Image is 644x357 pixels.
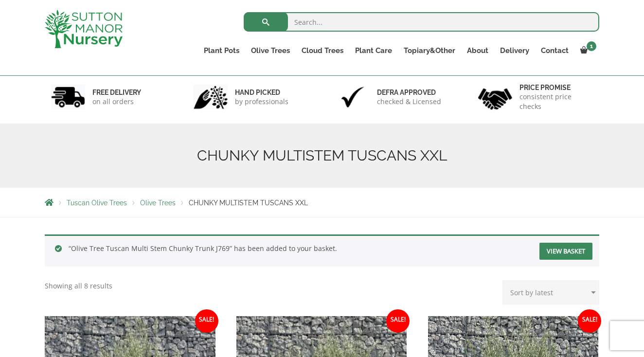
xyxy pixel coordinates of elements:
img: 1.jpg [51,85,85,109]
h6: Price promise [519,83,593,92]
a: Olive Trees [140,199,176,207]
a: Contact [535,44,574,57]
a: Cloud Trees [296,44,349,57]
a: Topiary&Other [398,44,461,57]
a: About [461,44,494,57]
h6: FREE DELIVERY [92,88,141,97]
p: by professionals [235,97,288,107]
div: “Olive Tree Tuscan Multi Stem Chunky Trunk J769” has been added to your basket. [45,234,599,267]
img: 3.jpg [336,85,370,109]
p: consistent price checks [519,92,593,111]
a: Delivery [494,44,535,57]
a: View basket [539,243,592,260]
span: Sale! [195,309,218,333]
span: Sale! [386,309,410,333]
a: Olive Trees [245,44,296,57]
h6: Defra approved [377,88,441,97]
span: 1 [587,41,596,51]
p: on all orders [92,97,141,107]
p: Showing all 8 results [45,280,112,292]
img: 4.jpg [478,82,512,112]
input: Search... [244,12,599,32]
a: 1 [574,44,599,57]
img: 2.jpg [194,85,228,109]
span: Sale! [578,309,601,333]
nav: Breadcrumbs [45,198,599,206]
p: checked & Licensed [377,97,441,107]
h1: CHUNKY MULTISTEM TUSCANS XXL [45,147,599,164]
select: Shop order [502,280,599,304]
span: CHUNKY MULTISTEM TUSCANS XXL [189,199,308,207]
a: Plant Pots [198,44,245,57]
h6: hand picked [235,88,288,97]
a: Plant Care [349,44,398,57]
a: Tuscan Olive Trees [67,199,127,207]
img: logo [45,10,123,48]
